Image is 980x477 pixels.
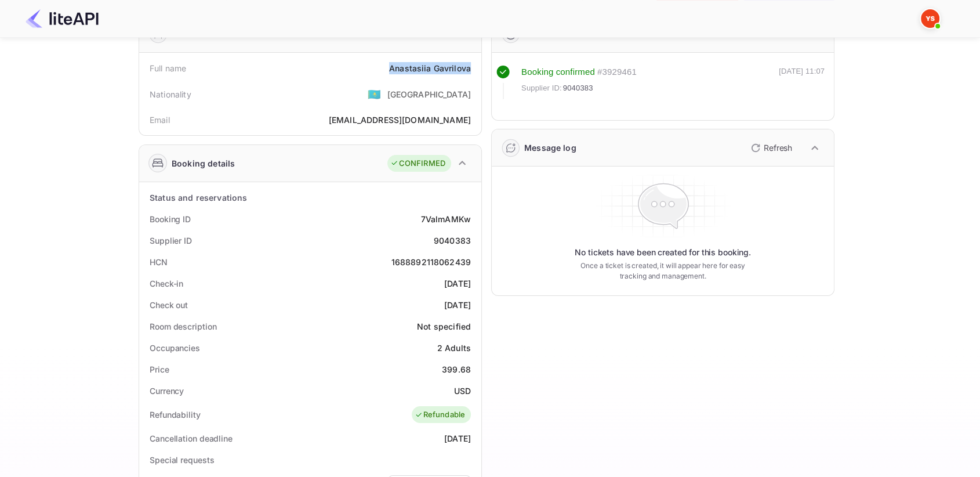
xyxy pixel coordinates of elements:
div: Booking details [172,157,235,169]
p: No tickets have been created for this booking. [575,247,751,258]
p: Refresh [764,142,792,154]
div: 7ValmAMKw [421,213,471,225]
div: Booking ID [150,213,191,225]
div: [DATE] 11:07 [779,66,825,99]
div: 399.68 [442,363,471,375]
div: 1688892118062439 [391,256,471,268]
div: 9040383 [434,234,471,247]
div: Currency [150,385,184,397]
div: [GEOGRAPHIC_DATA] [387,88,471,100]
div: Cancellation deadline [150,432,233,445]
div: Check-in [150,277,183,290]
div: [EMAIL_ADDRESS][DOMAIN_NAME] [329,114,471,126]
div: # 3929461 [597,66,637,79]
div: Full name [150,62,186,74]
div: Supplier ID [150,234,192,247]
div: CONFIRMED [390,158,445,169]
div: [DATE] [444,299,471,311]
div: Anastasiia Gavrilova [389,62,471,74]
div: Nationality [150,88,191,100]
div: Message log [524,142,576,154]
span: Supplier ID: [521,82,562,94]
div: Email [150,114,170,126]
div: Special requests [150,454,214,466]
div: 2 Adults [437,342,471,354]
img: LiteAPI Logo [26,9,99,28]
div: Status and reservations [150,191,247,204]
div: [DATE] [444,277,471,290]
img: Yandex Support [921,9,939,28]
div: USD [454,385,471,397]
div: Refundable [415,409,466,421]
button: Refresh [744,139,797,157]
div: [DATE] [444,432,471,445]
div: Booking confirmed [521,66,595,79]
div: Check out [150,299,188,311]
div: Not specified [417,320,471,333]
div: Room description [150,320,216,333]
div: Refundability [150,409,201,421]
div: Occupancies [150,342,200,354]
span: United States [368,84,381,104]
div: Price [150,363,169,375]
span: 9040383 [563,82,593,94]
div: HCN [150,256,168,268]
p: Once a ticket is created, it will appear here for easy tracking and management. [571,261,754,281]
